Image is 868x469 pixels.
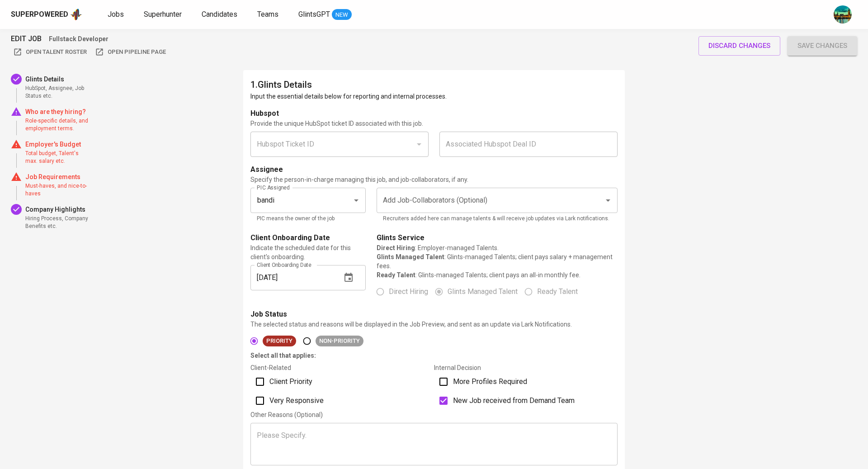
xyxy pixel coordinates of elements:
p: Who are they hiring? [25,107,90,116]
span: Glints Managed Talent [448,286,518,297]
span: Open Pipeline Page [95,47,166,57]
span: NEW [332,10,352,19]
a: Candidates [202,9,239,20]
p: Specify the person-in-charge managing this job, and job-collaborators, if any. [250,175,618,184]
p: Job Requirements [25,172,90,181]
a: Superpoweredapp logo [11,8,82,21]
span: New Job received from Demand Team [453,395,575,406]
span: Client Priority [269,376,312,387]
span: GlintsGPT [298,10,330,19]
b: Direct Hiring [377,244,415,251]
span: Non-Priority [316,336,363,346]
div: Select all that applies: [250,351,618,360]
p: Glints Service [377,232,425,243]
p: Internal Decision [434,363,618,372]
span: Direct Hiring [389,286,428,297]
p: Input the essential details below for reporting and internal processes. [250,92,618,101]
span: Ready Talent [537,286,578,297]
p: Assignee [250,164,283,175]
img: a5d44b89-0c59-4c54-99d0-a63b29d42bd3.jpg [834,5,852,24]
p: The selected status and reasons will be displayed in the Job Preview, and sent as an update via L... [250,320,618,329]
h6: Glints Details [250,77,618,92]
p: Provide the unique HubSpot ticket ID associated with this job. [250,119,618,128]
span: HubSpot, Assignee, Job Status etc. [25,85,90,100]
p: : Employer-managed Talents. : Glints-managed Talents; client pays salary + management fees. : Gli... [377,243,618,280]
span: discard changes [708,40,770,52]
span: More Profiles Required [453,376,527,387]
span: EDIT JOB [11,33,42,45]
button: Open Pipeline Page [93,45,168,59]
p: Glints Details [25,75,90,84]
a: Superhunter [144,9,184,20]
b: Ready Talent [377,271,415,279]
p: Indicate the scheduled date for this client's onboarding. [250,243,366,261]
p: Client-Related [250,363,434,372]
a: GlintsGPT NEW [298,9,352,20]
p: Job Status [250,309,287,320]
p: Recruiters added here can manage talents & will receive job updates via Lark notifications. [383,214,611,223]
span: Role-specific details, and employment terms. [25,117,90,133]
p: Employer's Budget [25,140,90,149]
span: Superhunter [144,10,182,19]
p: Client Onboarding Date [250,232,330,243]
span: Jobs [108,10,124,19]
p: Fullstack Developer [49,34,108,43]
p: PIC means the owner of the job [257,214,359,223]
span: Teams [257,10,278,19]
button: Save changes [788,36,857,55]
span: Must-haves, and nice-to-haves [25,182,90,198]
button: Open [350,194,363,207]
button: Open Talent Roster [11,45,89,59]
button: discard changes [698,36,780,55]
a: Teams [257,9,280,20]
span: 1 . [250,79,258,90]
div: Other Reasons (Optional) [250,410,618,419]
span: Total budget, Talent's max. salary etc. [25,150,90,165]
p: Hubspot [250,108,279,119]
span: Very Responsive [269,395,324,406]
img: app logo [70,8,82,21]
span: Save changes [797,40,847,52]
b: Glints Managed Talent [377,253,444,261]
span: Hiring Process, Company Benefits etc. [25,215,90,230]
span: Candidates [202,10,237,19]
button: Open [602,194,614,207]
p: Company Highlights [25,205,90,214]
a: Jobs [108,9,126,20]
span: Priority [263,336,296,346]
span: Open Talent Roster [13,47,87,57]
div: Superpowered [11,9,68,20]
